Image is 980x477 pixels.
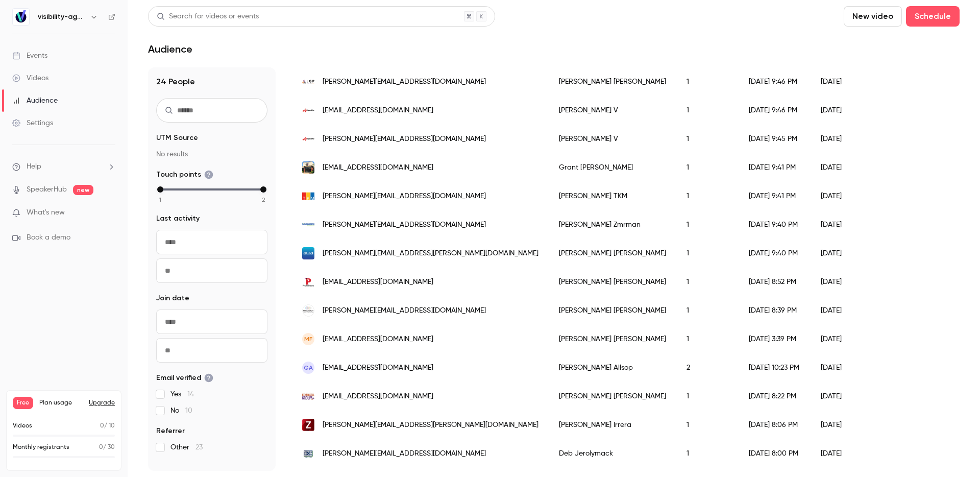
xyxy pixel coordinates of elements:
[323,305,486,316] span: [PERSON_NAME][EMAIL_ADDRESS][DOMAIN_NAME]
[676,182,739,210] div: 1
[739,439,811,468] div: [DATE] 8:00 PM
[676,96,739,125] div: 1
[39,399,83,407] span: Plan usage
[100,423,104,429] span: 0
[157,11,259,22] div: Search for videos or events
[323,277,433,288] span: [EMAIL_ADDRESS][DOMAIN_NAME]
[549,182,676,210] div: [PERSON_NAME] TKM
[676,239,739,268] div: 1
[811,96,863,125] div: [DATE]
[156,373,213,383] span: Email verified
[549,239,676,268] div: [PERSON_NAME] [PERSON_NAME]
[304,335,312,344] span: MF
[739,268,811,296] div: [DATE] 8:52 PM
[13,397,33,409] span: Free
[323,448,486,459] span: [PERSON_NAME][EMAIL_ADDRESS][DOMAIN_NAME]
[156,426,185,436] span: Referrer
[676,210,739,239] div: 1
[739,296,811,325] div: [DATE] 8:39 PM
[170,406,192,416] span: No
[302,390,314,402] img: kennickell.com
[323,77,486,87] span: [PERSON_NAME][EMAIL_ADDRESS][DOMAIN_NAME]
[549,210,676,239] div: [PERSON_NAME] Zmrman
[99,444,103,450] span: 0
[260,186,266,193] div: max
[739,67,811,96] div: [DATE] 9:46 PM
[323,334,433,345] span: [EMAIL_ADDRESS][DOMAIN_NAME]
[170,389,194,399] span: Yes
[38,12,86,22] h6: visibility-agency
[739,210,811,239] div: [DATE] 9:40 PM
[739,153,811,182] div: [DATE] 9:41 PM
[302,161,314,174] img: colorgraphicprint.com
[185,407,192,414] span: 10
[739,96,811,125] div: [DATE] 9:46 PM
[549,382,676,411] div: [PERSON_NAME] [PERSON_NAME]
[12,161,115,172] li: help-dropdown-opener
[549,67,676,96] div: [PERSON_NAME] [PERSON_NAME]
[323,391,433,402] span: [EMAIL_ADDRESS][DOMAIN_NAME]
[302,304,314,317] img: precisionlabelcorp.com
[323,162,433,173] span: [EMAIL_ADDRESS][DOMAIN_NAME]
[13,9,29,25] img: visibility-agency
[811,296,863,325] div: [DATE]
[676,296,739,325] div: 1
[323,220,486,230] span: [PERSON_NAME][EMAIL_ADDRESS][DOMAIN_NAME]
[811,125,863,153] div: [DATE]
[323,420,538,431] span: [PERSON_NAME][EMAIL_ADDRESS][PERSON_NAME][DOMAIN_NAME]
[156,133,198,143] span: UTM Source
[187,391,194,398] span: 14
[323,134,486,145] span: [PERSON_NAME][EMAIL_ADDRESS][DOMAIN_NAME]
[676,268,739,296] div: 1
[302,276,314,288] img: pro-printers.com
[89,399,115,407] button: Upgrade
[811,182,863,210] div: [DATE]
[100,421,115,431] p: / 10
[811,239,863,268] div: [DATE]
[739,353,811,382] div: [DATE] 10:23 PM
[811,153,863,182] div: [DATE]
[811,325,863,353] div: [DATE]
[676,67,739,96] div: 1
[156,170,213,180] span: Touch points
[549,411,676,439] div: [PERSON_NAME] Irrera
[156,293,189,303] span: Join date
[12,73,48,83] div: Videos
[739,182,811,210] div: [DATE] 9:41 PM
[12,118,53,128] div: Settings
[195,444,203,451] span: 23
[12,51,47,61] div: Events
[157,186,163,193] div: min
[302,80,314,84] img: lgphub.com
[549,296,676,325] div: [PERSON_NAME] [PERSON_NAME]
[676,411,739,439] div: 1
[302,447,314,460] img: houstonsign.com
[549,353,676,382] div: [PERSON_NAME] Allsop
[156,76,267,88] h1: 24 People
[13,443,69,452] p: Monthly registrants
[676,325,739,353] div: 1
[811,411,863,439] div: [DATE]
[12,96,58,106] div: Audience
[323,105,433,116] span: [EMAIL_ADDRESS][DOMAIN_NAME]
[739,125,811,153] div: [DATE] 9:45 PM
[27,184,67,195] a: SpeakerHub
[302,190,314,202] img: discovertkm.com
[148,43,192,55] h1: Audience
[99,443,115,452] p: / 30
[73,185,93,195] span: new
[906,6,960,27] button: Schedule
[103,208,115,218] iframe: Noticeable Trigger
[302,219,314,231] img: zmrman.com
[739,382,811,411] div: [DATE] 8:22 PM
[156,149,267,159] p: No results
[676,382,739,411] div: 1
[676,353,739,382] div: 2
[676,439,739,468] div: 1
[302,419,314,431] img: zuzaprint.com
[27,232,70,243] span: Book a demo
[739,411,811,439] div: [DATE] 8:06 PM
[676,153,739,182] div: 1
[811,268,863,296] div: [DATE]
[13,421,32,431] p: Videos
